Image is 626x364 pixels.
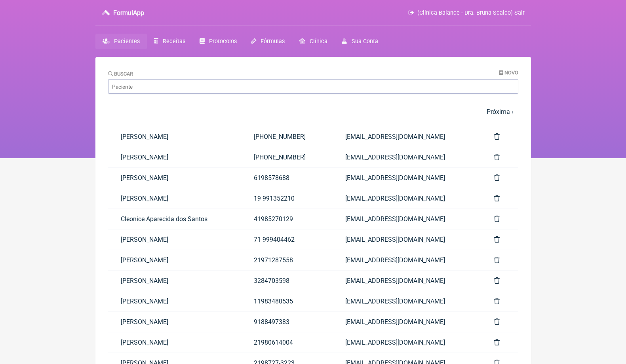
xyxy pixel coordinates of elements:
[241,271,333,291] a: 3284703598
[333,229,481,250] a: [EMAIL_ADDRESS][DOMAIN_NAME]
[108,291,241,311] a: [PERSON_NAME]
[352,38,378,45] span: Sua Conta
[333,312,481,332] a: [EMAIL_ADDRESS][DOMAIN_NAME]
[333,291,481,311] a: [EMAIL_ADDRESS][DOMAIN_NAME]
[417,9,525,16] span: (Clínica Balance - Dra. Bruna Scalco) Sair
[108,250,241,270] a: [PERSON_NAME]
[310,38,327,45] span: Clínica
[333,127,481,147] a: [EMAIL_ADDRESS][DOMAIN_NAME]
[108,229,241,250] a: [PERSON_NAME]
[108,332,241,353] a: [PERSON_NAME]
[333,250,481,270] a: [EMAIL_ADDRESS][DOMAIN_NAME]
[108,79,518,94] input: Paciente
[333,168,481,188] a: [EMAIL_ADDRESS][DOMAIN_NAME]
[163,38,185,45] span: Receitas
[108,147,241,167] a: [PERSON_NAME]
[108,188,241,209] a: [PERSON_NAME]
[241,332,333,353] a: 21980614004
[108,168,241,188] a: [PERSON_NAME]
[241,209,333,229] a: 41985270129
[192,34,244,49] a: Protocolos
[241,250,333,270] a: 21971287558
[108,127,241,147] a: [PERSON_NAME]
[114,38,140,45] span: Pacientes
[333,209,481,229] a: [EMAIL_ADDRESS][DOMAIN_NAME]
[108,103,518,120] nav: pager
[209,38,237,45] span: Protocolos
[261,38,285,45] span: Fórmulas
[333,271,481,291] a: [EMAIL_ADDRESS][DOMAIN_NAME]
[241,168,333,188] a: 6198578688
[241,127,333,147] a: [PHONE_NUMBER]
[241,188,333,209] a: 19 991352210
[108,71,133,77] label: Buscar
[241,312,333,332] a: 9188497383
[108,312,241,332] a: [PERSON_NAME]
[499,70,518,76] a: Novo
[108,209,241,229] a: Cleonice Aparecida dos Santos
[333,147,481,167] a: [EMAIL_ADDRESS][DOMAIN_NAME]
[333,332,481,353] a: [EMAIL_ADDRESS][DOMAIN_NAME]
[244,34,292,49] a: Fórmulas
[147,34,192,49] a: Receitas
[95,34,147,49] a: Pacientes
[241,291,333,311] a: 11983480535
[333,188,481,209] a: [EMAIL_ADDRESS][DOMAIN_NAME]
[487,108,514,116] a: Próxima ›
[241,229,333,250] a: 71 999404462
[108,271,241,291] a: [PERSON_NAME]
[113,9,144,17] h3: FormulApp
[292,34,335,49] a: Clínica
[504,70,518,76] span: Novo
[335,34,385,49] a: Sua Conta
[408,9,524,16] a: (Clínica Balance - Dra. Bruna Scalco) Sair
[241,147,333,167] a: [PHONE_NUMBER]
